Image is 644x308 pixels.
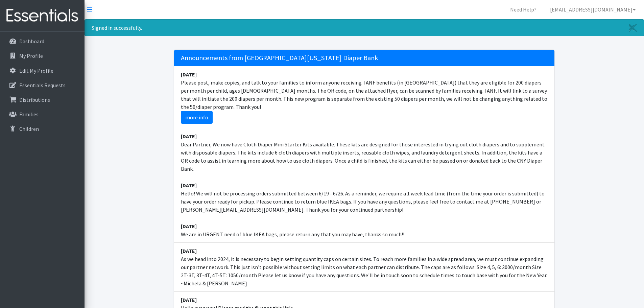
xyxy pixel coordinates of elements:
[3,34,82,48] a: Dashboard
[19,125,39,132] p: Children
[19,52,43,59] p: My Profile
[622,20,644,36] a: Close
[181,182,197,189] strong: [DATE]
[181,71,197,78] strong: [DATE]
[174,128,554,177] li: Dear Partner, We now have Cloth Diaper Mini Starter Kits available. These kits are designed for t...
[181,297,197,303] strong: [DATE]
[174,218,554,243] li: We are in URGENT need of blue IKEA bags, please return any that you may have, thanks so much!!
[3,4,82,27] img: HumanEssentials
[174,243,554,292] li: As we head into 2024, it is necessary to begin setting quantity caps on certain sizes. To reach m...
[3,93,82,106] a: Distributions
[19,96,50,103] p: Distributions
[505,3,542,16] a: Need Help?
[174,50,554,66] h5: Announcements from [GEOGRAPHIC_DATA][US_STATE] Diaper Bank
[3,78,82,92] a: Essentials Requests
[3,108,82,121] a: Families
[174,66,554,128] li: Please post, make copies, and talk to your families to inform anyone receiving TANF benefits (in ...
[3,122,82,136] a: Children
[181,111,213,124] a: more info
[181,223,197,230] strong: [DATE]
[174,177,554,218] li: Hello! We will not be processing orders submitted between 6/19 - 6/26. As a reminder, we require ...
[3,49,82,63] a: My Profile
[19,82,66,89] p: Essentials Requests
[85,19,644,36] div: Signed in successfully.
[181,133,197,140] strong: [DATE]
[3,64,82,77] a: Edit My Profile
[545,3,641,16] a: [EMAIL_ADDRESS][DOMAIN_NAME]
[19,67,53,74] p: Edit My Profile
[19,38,44,45] p: Dashboard
[19,111,39,118] p: Families
[181,247,197,254] strong: [DATE]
